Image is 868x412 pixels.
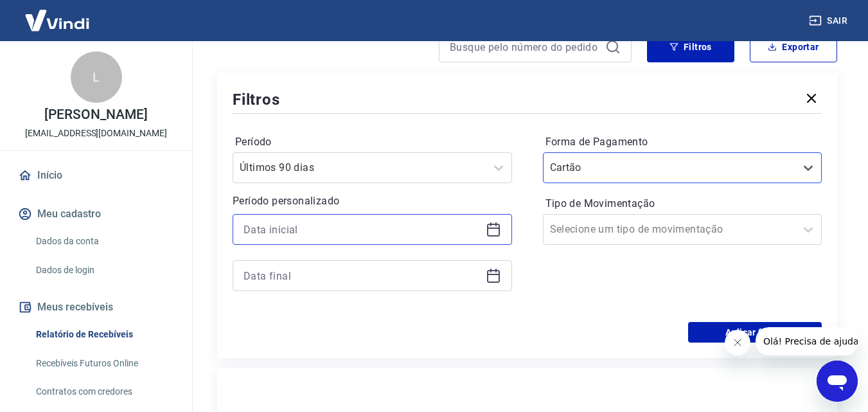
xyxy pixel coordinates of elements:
[15,200,177,228] button: Meu cadastro
[806,9,853,33] button: Sair
[25,127,167,140] p: [EMAIL_ADDRESS][DOMAIN_NAME]
[688,322,822,343] button: Aplicar filtros
[15,161,177,190] a: Início
[31,257,177,283] a: Dados de login
[15,1,99,40] img: Vindi
[244,266,481,285] input: Data final
[8,9,108,19] span: Olá! Precisa de ajuda?
[15,293,177,321] button: Meus recebíveis
[450,37,600,57] input: Busque pelo número do pedido
[44,108,147,121] p: [PERSON_NAME]
[233,193,512,209] p: Período personalizado
[756,327,858,355] iframe: Mensagem da empresa
[31,228,177,255] a: Dados da conta
[750,31,837,62] button: Exportar
[545,196,820,211] label: Tipo de Movimentação
[31,350,177,377] a: Recebíveis Futuros Online
[817,361,858,402] iframe: Botão para abrir a janela de mensagens
[31,321,177,348] a: Relatório de Recebíveis
[31,379,177,405] a: Contratos com credores
[235,134,509,150] label: Período
[545,134,820,150] label: Forma de Pagamento
[725,330,750,355] iframe: Fechar mensagem
[233,89,280,110] h5: Filtros
[244,220,481,239] input: Data inicial
[71,51,122,103] div: L
[647,31,734,62] button: Filtros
